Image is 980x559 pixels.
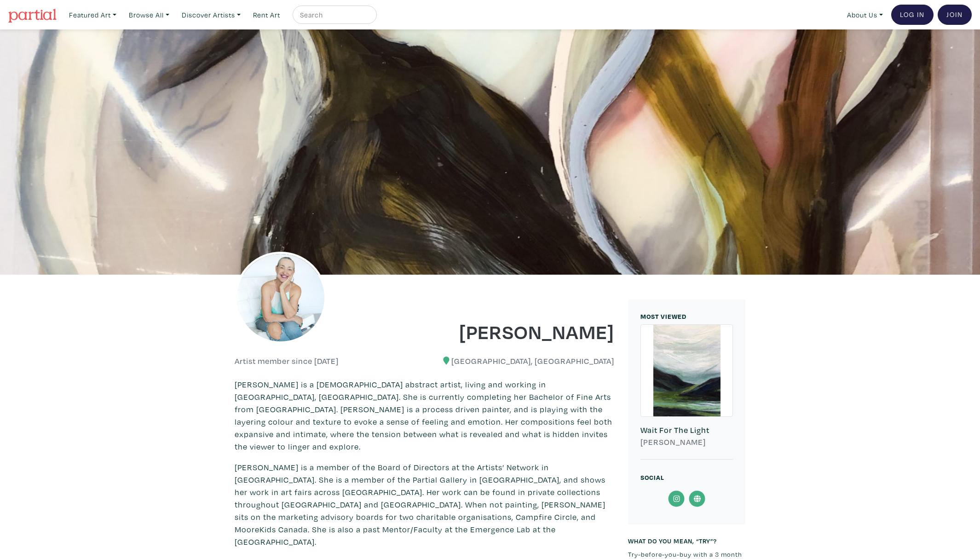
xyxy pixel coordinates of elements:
p: [PERSON_NAME] is a [DEMOGRAPHIC_DATA] abstract artist, living and working in [GEOGRAPHIC_DATA], [... [235,378,614,453]
a: Discover Artists [178,6,245,24]
p: [PERSON_NAME] is a member of the Board of Directors at the Artists’ Network in [GEOGRAPHIC_DATA].... [235,461,614,548]
h6: [GEOGRAPHIC_DATA], [GEOGRAPHIC_DATA] [432,356,615,366]
a: Log In [891,5,934,25]
a: About Us [843,6,887,24]
a: Rent Art [249,6,284,24]
h6: What do you mean, “try”? [628,537,745,545]
a: Featured Art [65,6,121,24]
h1: [PERSON_NAME] [432,319,615,344]
h6: Wait For The Light [640,425,733,435]
small: MOST VIEWED [640,312,686,321]
h6: Artist member since [DATE] [235,356,339,366]
small: Social [640,473,664,482]
a: Wait For The Light [PERSON_NAME] [640,324,733,460]
a: Join [938,5,972,25]
img: phpThumb.php [235,252,327,344]
a: Browse All [125,6,173,24]
input: Search [299,9,368,21]
h6: [PERSON_NAME] [640,437,733,447]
